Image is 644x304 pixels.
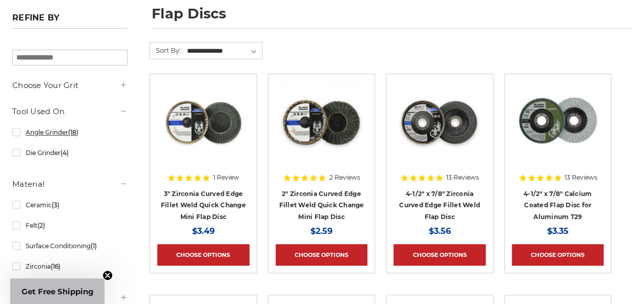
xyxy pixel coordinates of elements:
a: Choose Options [157,244,250,266]
span: (16) [51,263,60,270]
span: 13 Reviews [565,175,597,181]
a: Angle Grinder [12,123,128,141]
span: (1) [91,242,97,250]
a: 4-1/2" x 7/8" Zirconia Curved Edge Fillet Weld Flap Disc [399,190,480,221]
a: Choose Options [512,244,604,266]
span: $3.49 [192,226,215,236]
h5: Choose Your Grit [12,79,128,92]
span: $3.56 [428,226,450,236]
a: Surface Conditioning [12,237,128,255]
a: BHA 4-1/2 Inch Flap Disc for Aluminum [512,81,604,173]
span: 2 Reviews [329,175,360,181]
a: Black Hawk Abrasives 4.5 inch curved edge flap disc [393,81,486,173]
a: Felt [12,216,128,234]
a: BHA 2 inch mini curved edge quick change flap discs [276,81,368,173]
a: Ceramic [12,196,128,214]
span: Get Free Shipping [22,287,94,296]
a: Choose Options [393,244,486,266]
span: 13 Reviews [446,175,479,181]
a: Choose Options [276,244,368,266]
h5: Refine by [12,13,128,29]
a: Zirconia [12,257,128,275]
a: Die Grinder [12,144,128,162]
div: Get Free ShippingClose teaser [10,278,105,304]
a: 2" Zirconia Curved Edge Fillet Weld Quick Change Mini Flap Disc [279,190,364,221]
span: (2) [37,222,45,229]
label: Sort By: [150,42,181,58]
h5: Material [12,178,128,190]
img: BHA 2 inch mini curved edge quick change flap discs [280,81,362,163]
img: BHA 4-1/2 Inch Flap Disc for Aluminum [517,81,599,163]
h5: Tool Used On [12,105,128,118]
a: 3" Zirconia Curved Edge Fillet Weld Quick Change Mini Flap Disc [161,190,246,221]
a: 4-1/2" x 7/8" Calcium Coated Flap Disc for Aluminum T29 [524,190,592,221]
span: $2.59 [310,226,333,236]
span: (4) [60,149,69,157]
span: (18) [68,128,78,136]
span: $3.35 [547,226,569,236]
button: Close teaser [102,270,113,280]
a: BHA 3 inch quick change curved edge flap discs [157,81,250,173]
h1: flap discs [152,7,632,29]
span: (3) [52,201,59,209]
img: BHA 3 inch quick change curved edge flap discs [162,81,244,163]
select: Sort By: [185,44,262,59]
img: Black Hawk Abrasives 4.5 inch curved edge flap disc [399,81,481,163]
span: 1 Review [213,175,239,181]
